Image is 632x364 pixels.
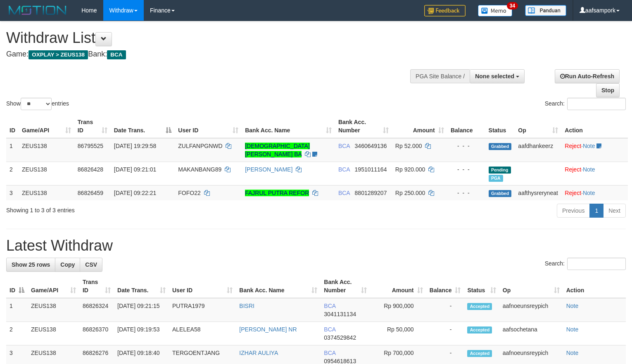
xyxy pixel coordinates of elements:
[596,83,620,97] a: Stop
[6,185,19,200] td: 3
[107,50,126,59] span: BCA
[335,115,392,138] th: Bank Acc. Number: activate to sort column ascending
[470,69,525,83] button: None selected
[6,258,55,272] a: Show 25 rows
[79,298,114,322] td: 86826324
[55,258,80,272] a: Copy
[447,115,485,138] th: Balance
[478,5,513,16] img: Button%20Memo.svg
[567,258,626,270] input: Search:
[175,115,242,138] th: User ID: activate to sort column ascending
[499,275,563,298] th: Op: activate to sort column ascending
[338,143,350,149] span: BCA
[178,143,222,149] span: ZULFANPGNWD
[489,167,511,174] span: Pending
[21,98,52,110] select: Showentries
[566,326,579,333] a: Note
[169,298,236,322] td: PUTRA1979
[114,143,156,149] span: [DATE] 19:29:58
[426,322,464,345] td: -
[566,303,579,309] a: Note
[6,4,69,16] img: MOTION_logo.png
[555,69,620,83] a: Run Auto-Refresh
[426,275,464,298] th: Balance: activate to sort column ascending
[565,166,581,173] a: Reject
[467,326,492,333] span: Accepted
[583,143,595,149] a: Note
[169,275,236,298] th: User ID: activate to sort column ascending
[338,166,350,173] span: BCA
[489,143,512,150] span: Grabbed
[370,298,426,322] td: Rp 900,000
[515,185,561,200] td: aafthysreryneat
[239,350,278,356] a: IZHAR AULIYA
[80,258,102,272] a: CSV
[239,303,254,309] a: BISRI
[515,138,561,162] td: aafdhankeerz
[114,190,156,196] span: [DATE] 09:22:21
[507,2,518,9] span: 34
[583,166,595,173] a: Note
[370,322,426,345] td: Rp 50,000
[395,143,422,149] span: Rp 52.000
[324,303,335,309] span: BCA
[424,5,466,16] img: Feedback.jpg
[410,69,470,83] div: PGA Site Balance /
[28,322,79,345] td: ZEUS138
[169,322,236,345] td: ALELEA58
[566,350,579,356] a: Note
[78,190,103,196] span: 86826459
[245,143,310,157] a: [DEMOGRAPHIC_DATA][PERSON_NAME] BA
[6,203,257,214] div: Showing 1 to 3 of 3 entries
[525,5,566,16] img: panduan.png
[85,261,97,268] span: CSV
[561,162,628,185] td: ·
[324,326,335,333] span: BCA
[355,166,387,173] span: Copy 1951011164 to clipboard
[464,275,499,298] th: Status: activate to sort column ascending
[28,275,79,298] th: Game/API: activate to sort column ascending
[355,143,387,149] span: Copy 3460649136 to clipboard
[467,350,492,357] span: Accepted
[321,275,370,298] th: Bank Acc. Number: activate to sort column ascending
[395,166,425,173] span: Rp 920.000
[6,50,413,59] h4: Game: Bank:
[114,275,169,298] th: Date Trans.: activate to sort column ascending
[28,298,79,322] td: ZEUS138
[78,166,103,173] span: 86826428
[6,275,28,298] th: ID: activate to sort column descending
[242,115,335,138] th: Bank Acc. Name: activate to sort column ascending
[475,73,514,80] span: None selected
[6,98,69,110] label: Show entries
[561,138,628,162] td: ·
[60,261,75,268] span: Copy
[78,143,103,149] span: 86795525
[111,115,175,138] th: Date Trans.: activate to sort column descending
[324,311,356,317] span: Copy 3041131134 to clipboard
[485,115,515,138] th: Status
[6,162,19,185] td: 2
[545,98,626,110] label: Search:
[6,322,28,345] td: 2
[19,138,74,162] td: ZEUS138
[603,204,626,218] a: Next
[370,275,426,298] th: Amount: activate to sort column ascending
[589,204,603,218] a: 1
[583,190,595,196] a: Note
[489,175,503,182] span: Marked by aafnoeunsreypich
[451,189,482,197] div: - - -
[515,115,561,138] th: Op: activate to sort column ascending
[6,138,19,162] td: 1
[114,298,169,322] td: [DATE] 09:21:15
[563,275,626,298] th: Action
[12,261,50,268] span: Show 25 rows
[338,190,350,196] span: BCA
[567,98,626,110] input: Search:
[19,162,74,185] td: ZEUS138
[6,298,28,322] td: 1
[6,237,626,254] h1: Latest Withdraw
[19,115,74,138] th: Game/API: activate to sort column ascending
[355,190,387,196] span: Copy 8801289207 to clipboard
[245,190,309,196] a: FAJRUL PUTRA REFOR
[6,30,413,46] h1: Withdraw List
